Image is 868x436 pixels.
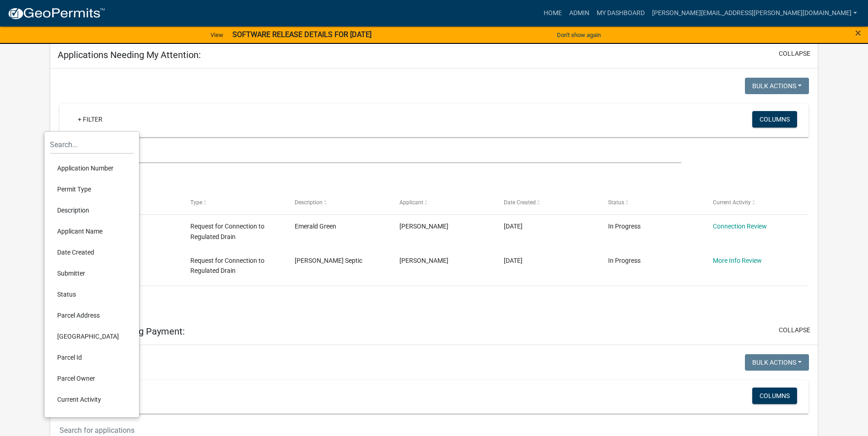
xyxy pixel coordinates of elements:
[779,49,810,58] button: collapse
[50,135,134,154] input: Search...
[50,368,134,389] li: Parcel Owner
[648,5,861,22] a: [PERSON_NAME][EMAIL_ADDRESS][PERSON_NAME][DOMAIN_NAME]
[540,5,566,22] a: Home
[553,27,604,43] button: Don't show again
[495,192,599,214] datatable-header-cell: Date Created
[50,347,134,368] li: Parcel Id
[295,257,362,264] span: Arnesen Septic
[190,199,202,206] span: Type
[59,286,809,309] div: 2 total
[50,305,134,326] li: Parcel Address
[504,199,536,206] span: Date Created
[855,27,861,39] span: ×
[58,49,201,60] h5: Applications Needing My Attention:
[704,192,808,214] datatable-header-cell: Current Activity
[50,284,134,305] li: Status
[713,257,762,264] a: More Info Review
[399,223,448,230] span: Sam Baker
[713,223,767,230] a: Connection Review
[232,30,372,39] strong: SOFTWARE RELEASE DETAILS FOR [DATE]
[295,223,336,230] span: Emerald Green
[745,78,809,94] button: Bulk Actions
[207,27,227,43] a: View
[50,221,134,242] li: Applicant Name
[59,144,681,163] input: Search for applications
[504,257,523,264] span: 06/02/2025
[286,192,390,214] datatable-header-cell: Description
[390,192,495,214] datatable-header-cell: Applicant
[855,27,861,38] button: Close
[190,223,264,240] span: Request for Connection to Regulated Drain
[752,388,797,404] button: Columns
[182,192,286,214] datatable-header-cell: Type
[779,325,810,335] button: collapse
[50,242,134,263] li: Date Created
[745,354,809,371] button: Bulk Actions
[70,111,110,128] a: + Filter
[752,111,797,128] button: Columns
[713,199,751,206] span: Current Activity
[566,5,593,22] a: Admin
[50,389,134,410] li: Current Activity
[399,257,448,264] span: Britany Arnesen
[50,263,134,284] li: Submitter
[608,257,641,264] span: In Progress
[608,199,624,206] span: Status
[50,179,134,200] li: Permit Type
[190,257,264,275] span: Request for Connection to Regulated Drain
[50,158,134,179] li: Application Number
[50,69,818,318] div: collapse
[599,192,704,214] datatable-header-cell: Status
[399,199,423,206] span: Applicant
[295,199,323,206] span: Description
[593,5,648,22] a: My Dashboard
[608,223,641,230] span: In Progress
[504,223,523,230] span: 09/10/2025
[50,200,134,221] li: Description
[50,326,134,347] li: [GEOGRAPHIC_DATA]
